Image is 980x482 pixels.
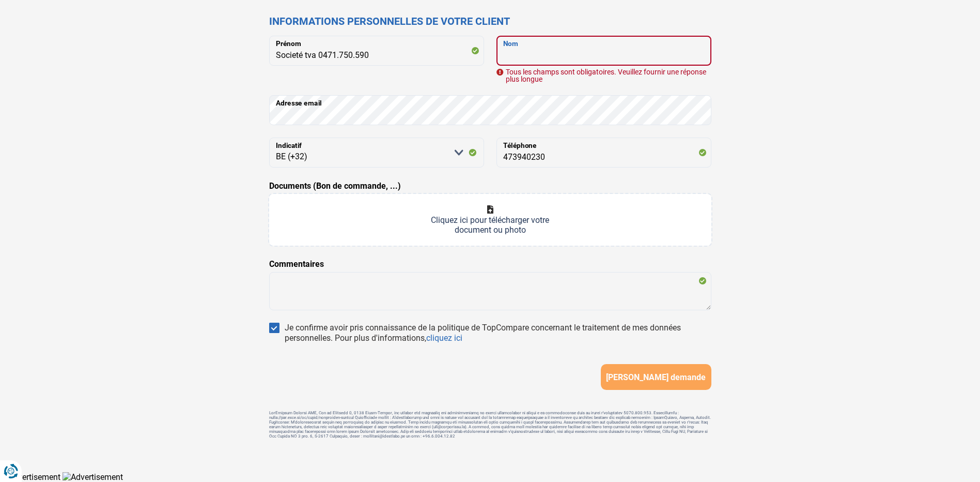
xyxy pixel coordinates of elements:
span: [PERSON_NAME] demande [606,372,706,382]
div: Je confirme avoir pris connaissance de la politique de TopCompare concernant le traitement de mes... [285,323,711,343]
img: Advertisement [63,472,123,482]
button: [PERSON_NAME] demande [601,364,711,390]
label: Documents (Bon de commande, ...) [269,180,401,192]
footer: LorEmipsum Dolorsi AME, Con ad Elitsedd 0, 0138 Eiusm-Tempor, inc utlabor etd magnaaliq eni admin... [269,411,711,439]
label: Commentaires [269,258,324,270]
select: Indicatif [269,138,484,168]
a: cliquez ici [426,333,462,343]
input: 401020304 [496,138,711,168]
div: Tous les champs sont obligatoires. Veuillez fournir une réponse plus longue [496,68,711,83]
h2: Informations personnelles de votre client [269,15,711,27]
